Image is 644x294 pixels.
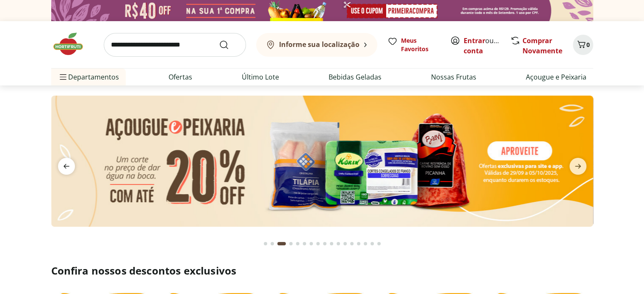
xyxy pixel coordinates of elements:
[376,234,382,254] button: Go to page 17 from fs-carousel
[256,33,377,57] button: Informe sua localização
[242,72,279,82] a: Último Lote
[104,33,246,57] input: search
[464,36,510,55] a: Criar conta
[464,36,485,45] a: Entrar
[269,234,276,254] button: Go to page 2 from fs-carousel
[51,96,593,227] img: açougue
[342,234,348,254] button: Go to page 12 from fs-carousel
[276,234,287,254] button: Current page from fs-carousel
[315,234,321,254] button: Go to page 8 from fs-carousel
[348,234,355,254] button: Go to page 13 from fs-carousel
[219,40,239,50] button: Submit Search
[58,67,119,87] span: Departamentos
[355,234,362,254] button: Go to page 14 from fs-carousel
[522,36,562,55] a: Comprar Novamente
[321,234,328,254] button: Go to page 9 from fs-carousel
[294,234,301,254] button: Go to page 5 from fs-carousel
[308,234,315,254] button: Go to page 7 from fs-carousel
[51,264,593,278] h2: Confira nossos descontos exclusivos
[387,36,440,53] a: Meus Favoritos
[464,36,501,56] span: ou
[586,41,590,49] span: 0
[328,234,335,254] button: Go to page 10 from fs-carousel
[369,234,376,254] button: Go to page 16 from fs-carousel
[58,67,68,87] button: Menu
[526,72,586,82] a: Açougue e Peixaria
[301,234,308,254] button: Go to page 6 from fs-carousel
[262,234,269,254] button: Go to page 1 from fs-carousel
[51,31,94,57] img: Hortifruti
[335,234,342,254] button: Go to page 11 from fs-carousel
[431,72,476,82] a: Nossas Frutas
[401,36,440,53] span: Meus Favoritos
[329,72,381,82] a: Bebidas Geladas
[362,234,369,254] button: Go to page 15 from fs-carousel
[169,72,192,82] a: Ofertas
[287,234,294,254] button: Go to page 4 from fs-carousel
[279,40,359,49] b: Informe sua localização
[563,158,593,175] button: next
[51,158,82,175] button: previous
[573,35,593,55] button: Carrinho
